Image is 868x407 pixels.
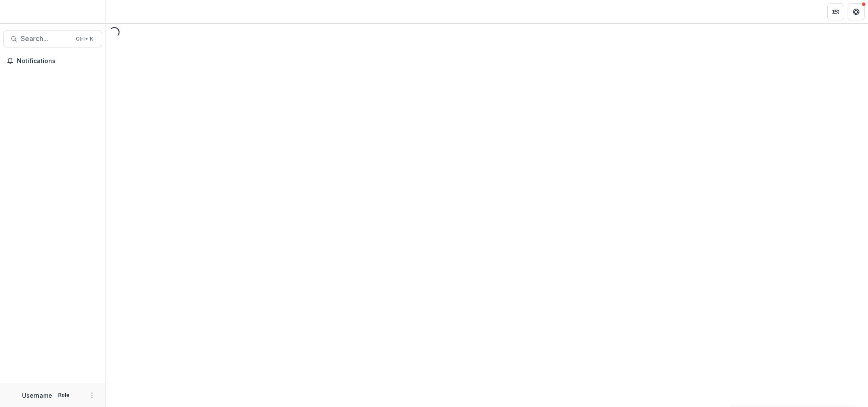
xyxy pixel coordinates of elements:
p: Role [56,391,72,399]
p: Username [22,391,52,400]
button: More [87,390,97,400]
button: Search... [3,30,102,47]
button: Partners [827,3,844,20]
button: Get Help [848,3,865,20]
span: Notifications [17,58,99,65]
span: Search... [21,35,71,43]
div: Ctrl + K [74,34,95,44]
button: Notifications [3,54,102,68]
